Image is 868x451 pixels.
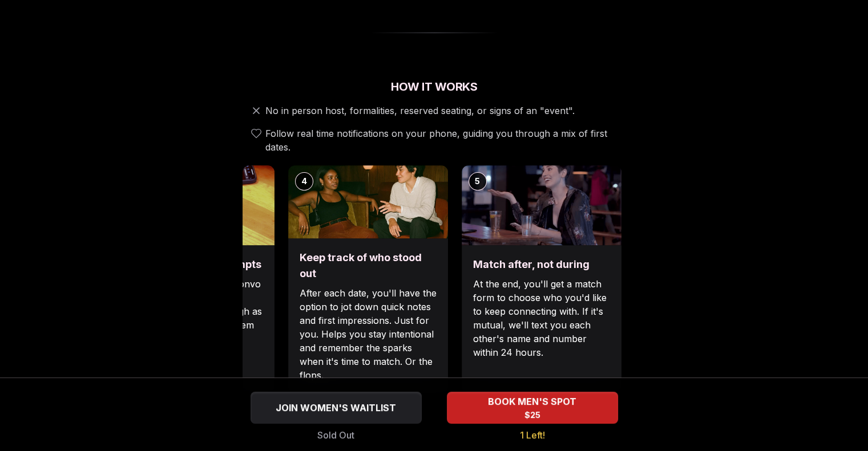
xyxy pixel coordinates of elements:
[251,392,422,424] button: JOIN WOMEN'S WAITLIST - Sold Out
[243,79,626,95] h2: How It Works
[265,127,621,154] span: Follow real time notifications on your phone, guiding you through a mix of first dates.
[447,392,618,424] button: BOOK MEN'S SPOT - 1 Left!
[273,401,398,415] span: JOIN WOMEN'S WAITLIST
[473,277,610,359] p: At the end, you'll get a match form to choose who you'd like to keep connecting with. If it's mut...
[520,428,545,442] span: 1 Left!
[473,257,610,273] h3: Match after, not during
[265,104,575,117] span: No in person host, formalities, reserved seating, or signs of an "event".
[317,428,354,442] span: Sold Out
[288,165,448,238] img: Keep track of who stood out
[295,172,313,190] div: 4
[469,172,487,190] div: 5
[486,395,579,408] span: BOOK MEN'S SPOT
[462,165,621,245] img: Match after, not during
[300,250,437,282] h3: Keep track of who stood out
[300,286,437,382] p: After each date, you'll have the option to jot down quick notes and first impressions. Just for y...
[524,409,540,421] span: $25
